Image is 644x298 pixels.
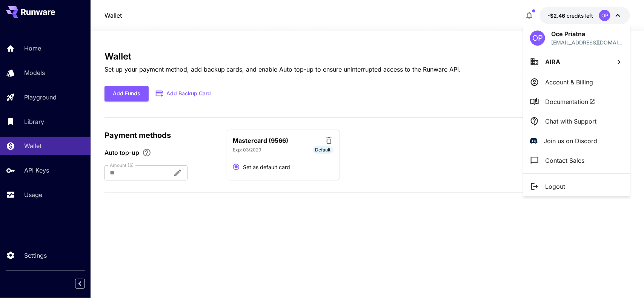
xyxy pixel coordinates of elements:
p: Chat with Support [545,117,596,126]
button: AIRA [523,52,630,72]
p: Account & Billing [545,78,593,87]
span: AIRA [545,58,560,66]
p: [EMAIL_ADDRESS][DOMAIN_NAME] [551,38,624,46]
p: Contact Sales [545,156,584,165]
p: Join us on Discord [544,136,597,145]
div: OP [530,31,545,46]
p: Oce Priatna [551,29,624,38]
span: Documentation [545,97,595,106]
p: Logout [545,182,565,191]
div: aira.programmer@gmail.com [551,38,624,46]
